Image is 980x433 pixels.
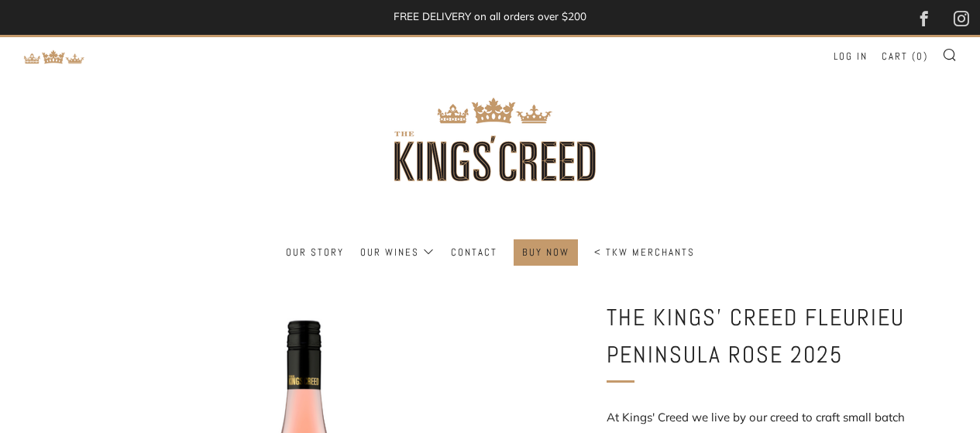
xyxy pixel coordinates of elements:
a: Cart (0) [882,44,928,69]
a: BUY NOW [522,240,569,265]
img: Return to TKW Merchants [23,50,85,64]
a: Our Story [286,240,344,265]
a: Log in [834,44,868,69]
img: three kings wine merchants [351,37,630,239]
h1: The Kings' Creed Fleurieu Peninsula Rose 2025 [607,299,932,373]
a: Contact [451,240,497,265]
a: < TKW Merchants [594,240,695,265]
a: Our Wines [360,240,435,265]
a: Return to TKW Merchants [23,48,85,63]
span: 0 [916,50,923,63]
